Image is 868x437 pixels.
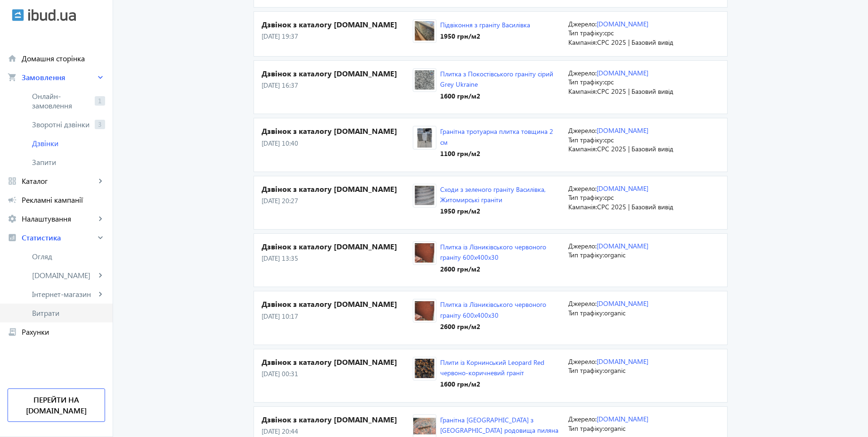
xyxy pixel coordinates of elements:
[440,32,530,41] div: 1950 грн /м2
[262,126,413,136] h4: Дзвінок з каталогу [DOMAIN_NAME]
[22,54,105,63] span: Домашня сторінка
[22,214,96,223] span: Налаштування
[568,38,597,47] span: Кампанія:
[568,366,604,375] span: Тип трафіку:
[262,81,413,90] p: [DATE] 16:37
[604,135,614,144] span: cpc
[95,96,105,106] span: 1
[413,359,436,378] img: 220062f8b032c556d1641628983677-e66130fe00.png
[22,327,105,337] span: Рахунки
[8,214,17,223] mat-icon: settings
[262,254,413,263] p: [DATE] 13:35
[568,77,604,86] span: Тип трафіку:
[597,144,673,153] span: CPC 2025 | Базовий вивід
[32,271,96,280] span: [DOMAIN_NAME]
[440,127,553,146] a: Гранітна тротуарна плитка товщина 2 см
[568,144,597,153] span: Кампанія:
[568,357,597,366] span: Джерело:
[568,424,604,433] span: Тип трафіку:
[413,186,436,205] img: 1290262949f2332b138466821806128-ef8355a513.png
[95,120,105,129] span: 3
[440,415,558,435] a: Гранітна [GEOGRAPHIC_DATA] з [GEOGRAPHIC_DATA] родовища пиляна
[262,184,413,194] h4: Дзвінок з каталогу [DOMAIN_NAME]
[22,195,105,205] span: Рекламні кампанії
[568,126,597,135] span: Джерело:
[440,69,553,89] a: Плитка з Покостівського граніту сірий Grey Ukraine
[262,312,413,321] p: [DATE] 10:17
[32,289,96,299] span: Інтернет-магазин
[262,241,413,252] h4: Дзвінок з каталогу [DOMAIN_NAME]
[22,176,96,186] span: Каталог
[262,299,413,309] h4: Дзвінок з каталогу [DOMAIN_NAME]
[440,264,561,274] div: 2600 грн /м2
[262,139,413,148] p: [DATE] 10:40
[568,68,597,77] span: Джерело:
[8,195,17,205] mat-icon: campaign
[568,299,597,308] span: Джерело:
[262,196,413,206] p: [DATE] 20:27
[413,128,436,148] img: 14067689def17a8aca1385782804784-d09b7ab79d.jpg
[597,202,673,211] span: CPC 2025 | Базовий вивід
[440,91,561,101] div: 1600 грн /м2
[597,68,648,77] a: [DOMAIN_NAME]
[96,271,105,280] mat-icon: keyboard_arrow_right
[32,120,91,129] span: Зворотні дзвінки
[568,241,597,250] span: Джерело:
[604,250,625,259] span: organic
[604,77,614,86] span: cpc
[413,21,436,41] img: 1209462f3ff4863aad8003031004957-673f264499.png
[32,91,91,110] span: Онлайн-замовлення
[568,193,604,202] span: Тип трафіку:
[262,427,413,436] p: [DATE] 20:44
[440,242,546,262] a: Плитка із Лізниківського червоного граніту 600x400x30
[604,424,625,433] span: organic
[597,19,648,28] a: [DOMAIN_NAME]
[440,149,561,158] div: 1100 грн /м2
[440,300,546,319] a: Плитка із Лізниківського червоного граніту 600x400x30
[32,308,105,318] span: Витрати
[568,19,597,28] span: Джерело:
[568,135,604,144] span: Тип трафіку:
[604,366,625,375] span: organic
[597,299,648,308] a: [DOMAIN_NAME]
[22,233,96,242] span: Статистика
[568,308,604,317] span: Тип трафіку:
[597,126,648,135] a: [DOMAIN_NAME]
[96,176,105,186] mat-icon: keyboard_arrow_right
[262,414,413,425] h4: Дзвінок з каталогу [DOMAIN_NAME]
[597,357,648,366] a: [DOMAIN_NAME]
[568,414,597,423] span: Джерело:
[568,184,597,193] span: Джерело:
[413,70,436,90] img: 220362f8bdece29a18846912829514-2f2c8067f4.png
[8,327,17,337] mat-icon: receipt_long
[597,184,648,193] a: [DOMAIN_NAME]
[96,73,105,82] mat-icon: keyboard_arrow_right
[262,357,413,367] h4: Дзвінок з каталогу [DOMAIN_NAME]
[413,301,436,321] img: 811762f5324d1b6cb9140387582924-2f2c8067f4.png
[8,388,105,422] a: Перейти на [DOMAIN_NAME]
[440,358,544,377] a: Плити із Корнинський Leopard Red червоно-коричневий граніт
[96,233,105,242] mat-icon: keyboard_arrow_right
[440,185,546,204] a: Сходи з зеленого граніту Василівка, Житомирські граніти
[12,9,24,21] img: ibud.svg
[8,73,17,82] mat-icon: shopping_cart
[262,19,413,30] h4: Дзвінок з каталогу [DOMAIN_NAME]
[413,243,436,263] img: 811762f5324d1b6cb9140387582924-2f2c8067f4.png
[413,417,436,436] img: 16164645123fde00d24460958659250-eab13eeb46.jpg
[604,308,625,317] span: organic
[440,322,561,331] div: 2600 грн /м2
[8,176,17,186] mat-icon: grid_view
[8,233,17,242] mat-icon: analytics
[568,28,604,37] span: Тип трафіку:
[32,252,105,261] span: Огляд
[440,379,561,389] div: 1600 грн /м2
[597,38,673,47] span: CPC 2025 | Базовий вивід
[96,289,105,299] mat-icon: keyboard_arrow_right
[32,139,105,148] span: Дзвінки
[604,28,614,37] span: cpc
[440,20,530,29] a: Підвіконня з граніту Василівка
[28,9,76,21] img: ibud_text.svg
[96,214,105,223] mat-icon: keyboard_arrow_right
[22,73,96,82] span: Замовлення
[568,250,604,259] span: Тип трафіку:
